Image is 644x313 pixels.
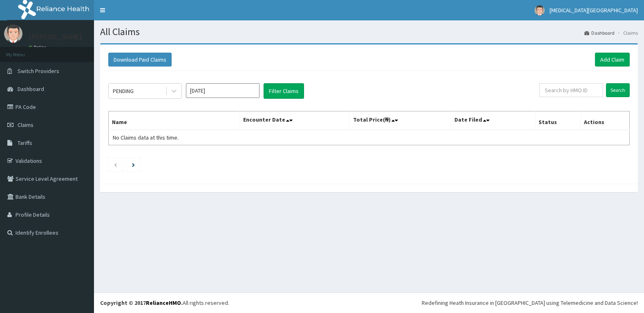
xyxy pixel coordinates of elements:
[113,134,179,141] span: No Claims data at this time.
[550,7,638,14] span: [MEDICAL_DATA][GEOGRAPHIC_DATA]
[18,139,32,147] span: Tariffs
[109,111,240,130] th: Name
[18,67,59,75] span: Switch Providers
[581,111,630,130] th: Actions
[114,161,117,168] a: Previous page
[349,111,451,130] th: Total Price(₦)
[534,5,545,16] img: User Image
[535,111,581,130] th: Status
[29,44,48,50] a: Online
[451,111,535,130] th: Date Filed
[29,33,82,40] p: [PERSON_NAME]
[595,53,630,67] a: Add Claim
[240,111,349,130] th: Encounter Date
[146,299,181,306] a: RelianceHMO
[584,29,615,36] a: Dashboard
[100,299,183,306] strong: Copyright © 2017 .
[113,87,134,95] div: PENDING
[186,83,259,98] input: Select Month and Year
[4,24,22,43] img: User Image
[94,292,644,313] footer: All rights reserved.
[615,29,638,36] li: Claims
[422,299,638,307] div: Redefining Heath Insurance in [GEOGRAPHIC_DATA] using Telemedicine and Data Science!
[18,121,34,129] span: Claims
[606,83,630,97] input: Search
[108,53,172,67] button: Download Paid Claims
[539,83,603,97] input: Search by HMO ID
[264,83,304,99] button: Filter Claims
[18,85,44,93] span: Dashboard
[132,161,135,168] a: Next page
[100,27,638,37] h1: All Claims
